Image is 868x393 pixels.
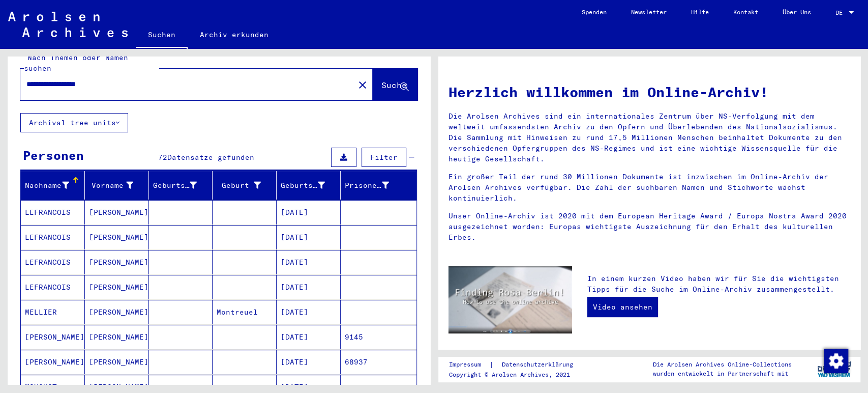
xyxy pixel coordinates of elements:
div: Geburt‏ [217,177,276,193]
span: 72 [158,153,167,162]
mat-cell: LEFRANCOIS [21,250,85,274]
mat-cell: [PERSON_NAME] [85,350,149,374]
span: Datensätze gefunden [167,153,254,162]
mat-cell: [DATE] [277,200,341,224]
mat-cell: [DATE] [277,350,341,374]
div: Zustimmung ändern [823,348,848,373]
mat-cell: [DATE] [277,300,341,324]
mat-cell: 9145 [341,325,416,349]
p: Ein großer Teil der rund 30 Millionen Dokumente ist inzwischen im Online-Archiv der Arolsen Archi... [448,172,851,204]
mat-header-cell: Geburtsdatum [277,171,341,200]
a: Archiv erkunden [188,22,281,47]
a: Video ansehen [587,297,658,317]
button: Suche [373,69,417,100]
mat-cell: [PERSON_NAME] [85,250,149,274]
a: Suchen [136,22,188,49]
p: Unser Online-Archiv ist 2020 mit dem European Heritage Award / Europa Nostra Award 2020 ausgezeic... [448,211,851,243]
div: Geburtsdatum [281,177,340,193]
mat-header-cell: Vorname [85,171,149,200]
button: Archival tree units [20,113,128,132]
mat-cell: [PERSON_NAME] [85,200,149,224]
p: In einem kurzen Video haben wir für Sie die wichtigsten Tipps für die Suche im Online-Archiv zusa... [587,273,850,295]
mat-cell: [DATE] [277,325,341,349]
div: Vorname [89,177,148,193]
h1: Herzlich willkommen im Online-Archiv! [448,81,851,103]
mat-header-cell: Prisoner # [341,171,416,200]
mat-cell: LEFRANCOIS [21,225,85,249]
div: | [449,359,585,370]
mat-cell: [PERSON_NAME] [21,350,85,374]
img: Zustimmung ändern [824,349,848,373]
div: Nachname [25,180,69,191]
div: Personen [23,146,84,164]
a: Impressum [449,359,489,370]
mat-cell: [PERSON_NAME] [85,275,149,299]
p: Copyright © Arolsen Archives, 2021 [449,370,585,379]
mat-cell: Montreuel [213,300,277,324]
mat-cell: [PERSON_NAME] [85,225,149,249]
div: Vorname [89,180,133,191]
mat-cell: [PERSON_NAME] [85,325,149,349]
img: video.jpg [448,266,572,333]
mat-cell: LEFRANCOIS [21,275,85,299]
p: Die Arolsen Archives Online-Collections [653,360,792,369]
button: Clear [352,74,373,95]
a: Datenschutzerklärung [494,359,585,370]
mat-icon: close [356,79,369,91]
div: Prisoner # [345,180,389,191]
div: Geburtsdatum [281,180,325,191]
mat-cell: MELLIER [21,300,85,324]
img: Arolsen_neg.svg [8,12,128,37]
mat-cell: [PERSON_NAME] [85,300,149,324]
div: Nachname [25,177,84,193]
mat-cell: [DATE] [277,275,341,299]
mat-cell: LEFRANCOIS [21,200,85,224]
div: Geburtsname [153,177,213,193]
mat-cell: 68937 [341,350,416,374]
mat-cell: [DATE] [277,225,341,249]
mat-cell: [PERSON_NAME] [21,325,85,349]
button: Filter [362,148,406,167]
div: Geburtsname [153,180,197,191]
span: Suche [381,80,407,90]
mat-cell: [DATE] [277,250,341,274]
mat-header-cell: Geburt‏ [213,171,277,200]
span: Filter [370,153,398,162]
img: yv_logo.png [815,356,853,382]
span: DE [835,9,847,16]
div: Geburt‏ [217,180,261,191]
mat-header-cell: Nachname [21,171,85,200]
mat-header-cell: Geburtsname [149,171,213,200]
p: Die Arolsen Archives sind ein internationales Zentrum über NS-Verfolgung mit dem weltweit umfasse... [448,111,851,164]
div: Prisoner # [345,177,404,193]
p: wurden entwickelt in Partnerschaft mit [653,369,792,378]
